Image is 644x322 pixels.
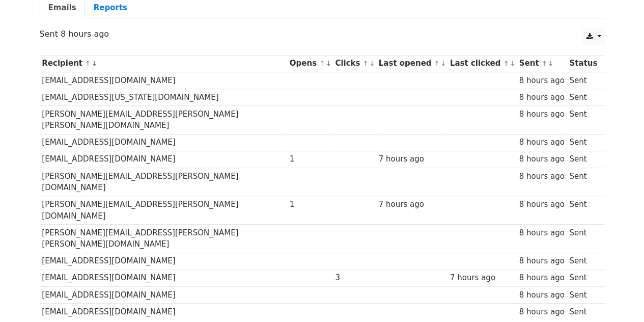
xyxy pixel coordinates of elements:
td: [PERSON_NAME][EMAIL_ADDRESS][PERSON_NAME][DOMAIN_NAME] [40,196,287,225]
a: ↓ [92,60,97,67]
div: 8 hours ago [519,153,564,165]
td: [EMAIL_ADDRESS][DOMAIN_NAME] [40,253,287,270]
a: ↑ [542,60,547,67]
th: Opens [287,55,333,72]
th: Clicks [332,55,376,72]
td: Sent [567,72,599,89]
div: 1 [290,199,330,210]
td: [EMAIL_ADDRESS][DOMAIN_NAME] [40,151,287,168]
td: Sent [567,224,599,253]
div: 8 hours ago [519,199,564,210]
a: ↓ [548,60,553,67]
td: Sent [567,89,599,105]
div: 3 [335,272,374,284]
td: [EMAIL_ADDRESS][DOMAIN_NAME] [40,270,287,286]
div: 8 hours ago [519,92,564,103]
td: Sent [567,168,599,196]
a: ↑ [319,60,325,67]
div: 8 hours ago [519,306,564,318]
a: ↓ [326,60,331,67]
td: [EMAIL_ADDRESS][DOMAIN_NAME] [40,72,287,89]
td: Sent [567,286,599,303]
div: 8 hours ago [519,137,564,148]
td: [EMAIL_ADDRESS][DOMAIN_NAME] [40,286,287,303]
div: 8 hours ago [519,171,564,182]
iframe: Chat Widget [593,273,644,322]
div: 7 hours ago [379,199,445,210]
div: 7 hours ago [379,153,445,165]
div: 8 hours ago [519,272,564,284]
td: [PERSON_NAME][EMAIL_ADDRESS][PERSON_NAME][DOMAIN_NAME] [40,168,287,196]
td: Sent [567,196,599,225]
td: Sent [567,151,599,168]
td: Sent [567,253,599,270]
a: ↑ [85,60,91,67]
a: ↑ [434,60,440,67]
a: ↓ [440,60,446,67]
td: Sent [567,134,599,151]
th: Status [567,55,599,72]
p: Sent 8 hours ago [40,29,605,39]
div: 8 hours ago [519,109,564,120]
a: ↑ [503,60,509,67]
td: Sent [567,270,599,286]
td: Sent [567,105,599,134]
td: [EMAIL_ADDRESS][US_STATE][DOMAIN_NAME] [40,89,287,105]
div: 7 hours ago [450,272,514,284]
div: 8 hours ago [519,75,564,87]
a: ↓ [510,60,515,67]
th: Recipient [40,55,287,72]
div: 8 hours ago [519,227,564,239]
td: [EMAIL_ADDRESS][DOMAIN_NAME] [40,303,287,320]
div: 8 hours ago [519,255,564,267]
th: Sent [517,55,567,72]
div: 1 [290,153,330,165]
div: 8 hours ago [519,289,564,301]
td: [PERSON_NAME][EMAIL_ADDRESS][PERSON_NAME][PERSON_NAME][DOMAIN_NAME] [40,105,287,134]
th: Last clicked [447,55,517,72]
a: ↑ [363,60,369,67]
td: [EMAIL_ADDRESS][DOMAIN_NAME] [40,134,287,151]
a: ↓ [369,60,375,67]
td: [PERSON_NAME][EMAIL_ADDRESS][PERSON_NAME][PERSON_NAME][DOMAIN_NAME] [40,224,287,253]
th: Last opened [376,55,447,72]
td: Sent [567,303,599,320]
